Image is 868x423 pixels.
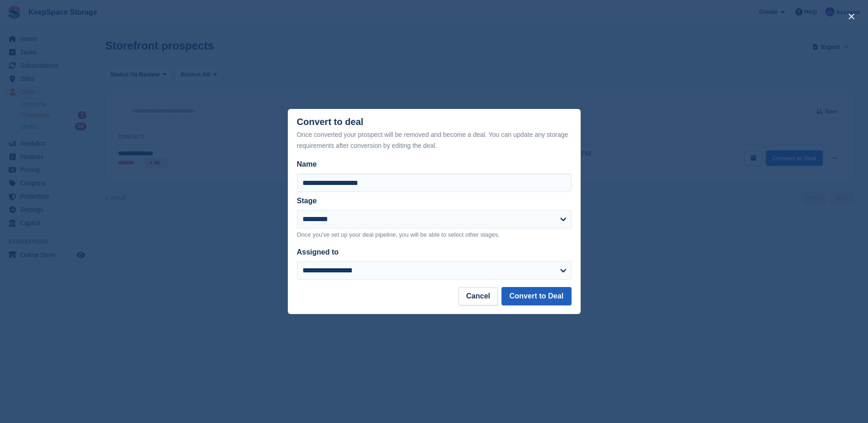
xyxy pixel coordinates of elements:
p: Once you've set up your deal pipeline, you will be able to select other stages. [297,230,571,239]
div: Once converted your prospect will be removed and become a deal. You can update any storage requir... [297,129,571,151]
button: Cancel [458,287,498,305]
label: Assigned to [297,248,339,256]
button: close [844,9,859,24]
label: Stage [297,197,317,205]
label: Name [297,159,571,170]
div: Convert to deal [297,117,571,151]
button: Convert to Deal [501,287,571,305]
